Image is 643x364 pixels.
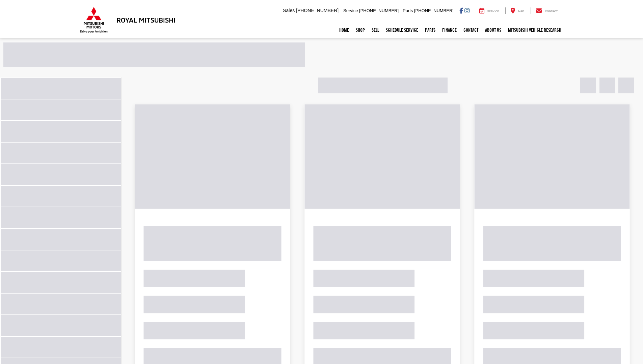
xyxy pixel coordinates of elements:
span: Service [487,10,499,13]
span: Map [518,10,524,13]
span: Contact [545,10,558,13]
a: Instagram: Click to visit our Instagram page [464,8,470,13]
a: Mitsubishi Vehicle Research [505,22,565,38]
a: Contact [531,7,563,14]
span: Sales [283,8,295,13]
a: Shop [352,22,368,38]
a: Map [505,7,529,14]
span: [PHONE_NUMBER] [359,8,399,13]
a: Finance [439,22,460,38]
a: Service [474,7,504,14]
a: Contact [460,22,482,38]
a: About Us [482,22,505,38]
a: Parts: Opens in a new tab [422,22,439,38]
span: [PHONE_NUMBER] [296,8,339,13]
img: Mitsubishi [79,7,109,33]
h3: Royal Mitsubishi [116,16,176,24]
span: Parts [403,8,413,13]
a: Sell [368,22,382,38]
span: [PHONE_NUMBER] [414,8,454,13]
a: Schedule Service: Opens in a new tab [382,22,422,38]
a: Home [336,22,352,38]
a: Facebook: Click to visit our Facebook page [459,8,463,13]
span: Service [343,8,358,13]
